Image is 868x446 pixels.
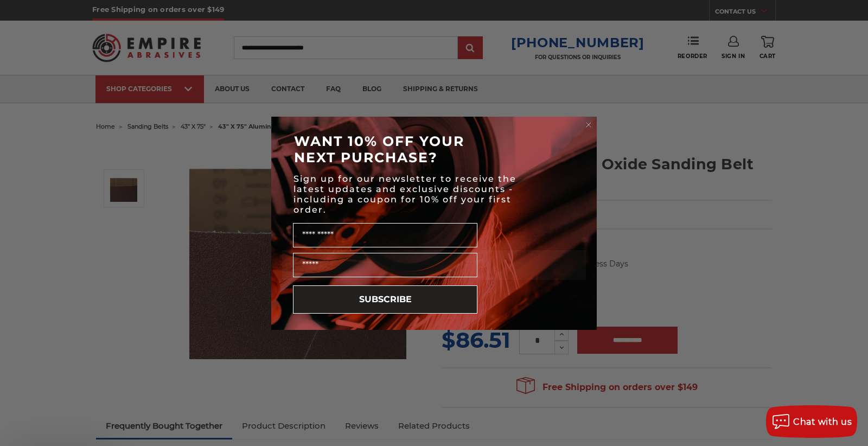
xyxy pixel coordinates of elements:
[583,119,594,130] button: Close dialog
[766,405,857,438] button: Chat with us
[293,285,477,314] button: SUBSCRIBE
[294,133,464,165] span: WANT 10% OFF YOUR NEXT PURCHASE?
[293,174,516,215] span: Sign up for our newsletter to receive the latest updates and exclusive discounts - including a co...
[793,417,852,427] span: Chat with us
[293,253,477,277] input: Email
